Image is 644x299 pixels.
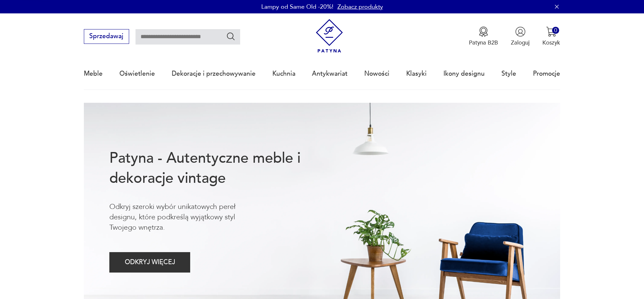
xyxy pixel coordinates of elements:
[501,58,516,89] a: Style
[226,31,236,41] button: Szukaj
[533,58,560,89] a: Promocje
[406,58,427,89] a: Klasyki
[469,26,498,47] a: Ikona medaluPatyna B2B
[552,27,559,34] div: 0
[119,58,155,89] a: Oświetlenie
[515,26,526,37] img: Ikonka użytkownika
[84,29,129,44] button: Sprzedawaj
[312,58,347,89] a: Antykwariat
[109,260,190,266] a: ODKRYJ WIĘCEJ
[272,58,296,89] a: Kuchnia
[84,58,103,89] a: Meble
[337,3,383,11] a: Zobacz produkty
[546,26,556,37] img: Ikona koszyka
[542,39,560,47] p: Koszyk
[84,34,129,40] a: Sprzedawaj
[109,252,190,273] button: ODKRYJ WIĘCEJ
[511,39,530,47] p: Zaloguj
[364,58,389,89] a: Nowości
[443,58,485,89] a: Ikony designu
[542,26,560,47] button: 0Koszyk
[469,39,498,47] p: Patyna B2B
[511,26,530,47] button: Zaloguj
[172,58,256,89] a: Dekoracje i przechowywanie
[109,202,262,233] p: Odkryj szeroki wybór unikatowych pereł designu, które podkreślą wyjątkowy styl Twojego wnętrza.
[109,148,327,189] h1: Patyna - Autentyczne meble i dekoracje vintage
[469,26,498,47] button: Patyna B2B
[478,26,489,37] img: Ikona medalu
[261,3,333,11] p: Lampy od Same Old -20%!
[313,19,346,53] img: Patyna - sklep z meblami i dekoracjami vintage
